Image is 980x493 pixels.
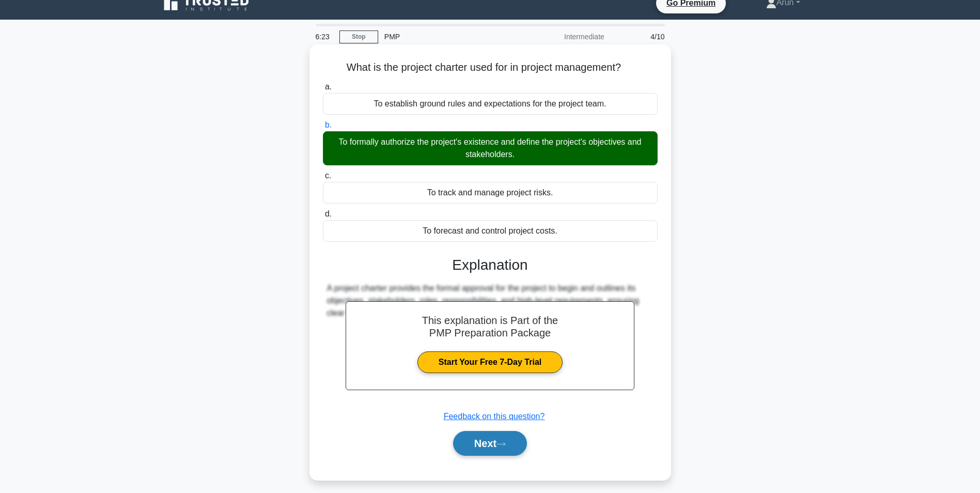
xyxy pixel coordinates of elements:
h5: What is the project charter used for in project management? [322,61,659,74]
div: 4/10 [611,26,671,47]
span: b. [325,120,332,129]
a: Feedback on this question? [444,412,545,421]
div: PMP [378,26,520,47]
span: a. [325,82,332,91]
span: c. [325,171,331,180]
div: A project charter provides the formal approval for the project to begin and outlines its objectiv... [327,282,654,319]
a: Start Your Free 7-Day Trial [417,351,563,373]
div: To forecast and control project costs. [323,220,658,242]
button: Next [453,431,527,456]
div: To establish ground rules and expectations for the project team. [323,93,658,115]
div: Intermediate [520,26,611,47]
div: To track and manage project risks. [323,182,658,204]
a: Stop [339,30,378,43]
div: 6:23 [309,26,339,47]
h3: Explanation [329,256,651,274]
span: d. [325,209,332,218]
div: To formally authorize the project's existence and define the project's objectives and stakeholders. [323,131,658,165]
